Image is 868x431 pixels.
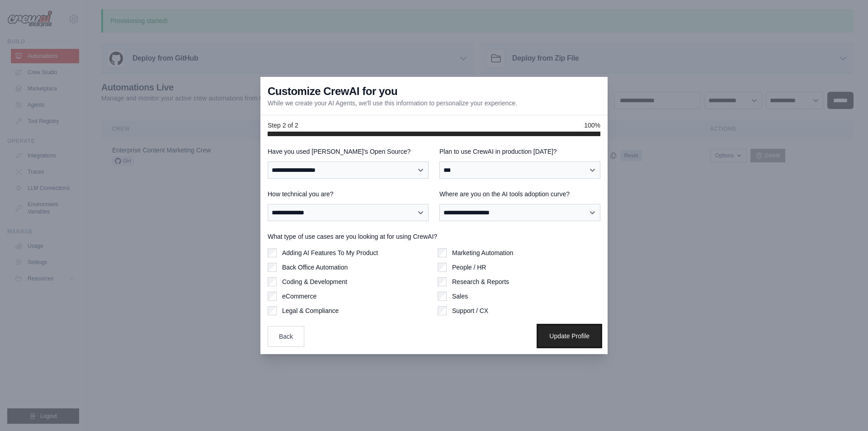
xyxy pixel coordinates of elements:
label: Marketing Automation [452,248,513,257]
span: 100% [584,121,600,130]
button: Update Profile [538,326,600,346]
label: What type of use cases are you looking at for using CrewAI? [268,232,600,241]
label: Back Office Automation [282,263,348,272]
label: How technical you are? [268,189,429,199]
p: While we create your AI Agents, we'll use this information to personalize your experience. [268,99,517,108]
label: eCommerce [282,292,316,301]
label: Sales [452,292,468,301]
label: Have you used [PERSON_NAME]'s Open Source? [268,147,429,156]
label: Where are you on the AI tools adoption curve? [439,189,600,199]
button: Back [268,326,304,347]
label: Coding & Development [282,277,347,286]
h3: Customize CrewAI for you [268,84,397,99]
label: Legal & Compliance [282,306,339,315]
label: Research & Reports [452,277,509,286]
label: Plan to use CrewAI in production [DATE]? [439,147,600,156]
span: Step 2 of 2 [268,121,298,130]
label: People / HR [452,263,486,272]
label: Adding AI Features To My Product [282,248,378,257]
label: Support / CX [452,306,488,315]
